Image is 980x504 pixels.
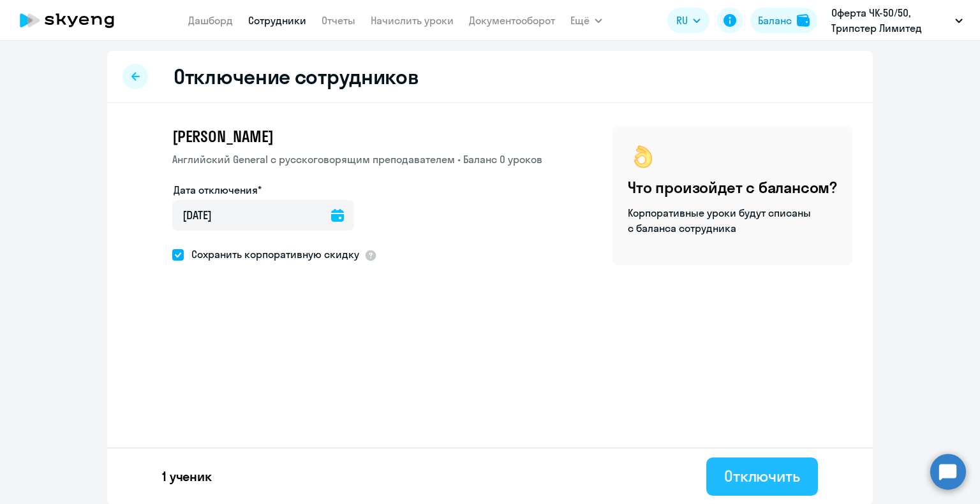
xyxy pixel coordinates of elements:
[570,8,602,33] button: Ещё
[172,126,273,147] span: [PERSON_NAME]
[174,182,262,198] label: Дата отключения*
[628,205,813,236] p: Корпоративные уроки будут списаны с баланса сотрудника
[172,152,542,167] p: Английский General с русскоговорящим преподавателем • Баланс 0 уроков
[825,5,969,36] button: Оферта ЧК-50/50, Трипстер Лимитед
[469,14,555,27] a: Документооборот
[172,200,354,231] input: дд.мм.гггг
[184,247,359,262] span: Сохранить корпоративную скидку
[797,14,810,27] img: balance
[758,13,792,28] div: Баланс
[724,466,800,486] div: Отключить
[188,14,233,27] a: Дашборд
[706,457,818,496] button: Отключить
[174,64,419,89] h2: Отключение сотрудников
[570,13,590,28] span: Ещё
[676,13,688,28] span: RU
[628,177,837,198] h4: Что произойдет с балансом?
[831,5,950,36] p: Оферта ЧК-50/50, Трипстер Лимитед
[162,468,212,486] p: 1 ученик
[248,14,306,27] a: Сотрудники
[750,8,817,33] button: Балансbalance
[322,14,355,27] a: Отчеты
[667,8,709,33] button: RU
[371,14,454,27] a: Начислить уроки
[628,141,658,172] img: ok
